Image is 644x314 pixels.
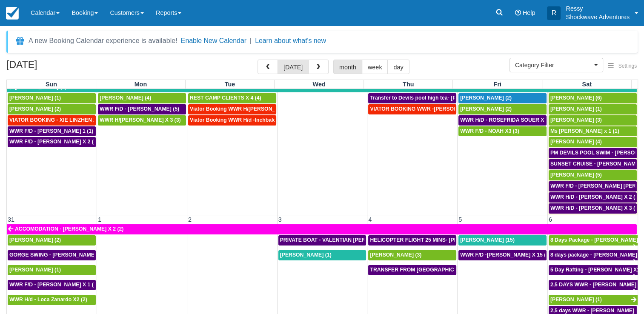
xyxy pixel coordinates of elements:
[566,13,630,21] p: Shockwave Adventures
[278,250,366,260] a: [PERSON_NAME] (1)
[98,104,186,114] a: WWR F/D - [PERSON_NAME] (5)
[549,295,638,305] a: [PERSON_NAME] (1)
[494,81,501,88] span: Fri
[9,267,61,273] span: [PERSON_NAME] (1)
[7,224,637,234] a: ACCOMODATION - [PERSON_NAME] X 2 (2)
[548,216,553,223] span: 6
[250,37,252,44] span: |
[550,106,602,112] span: [PERSON_NAME] (1)
[460,252,553,258] span: WWR F/D -[PERSON_NAME] X 15 (15)
[8,137,96,147] a: WWR F/D - [PERSON_NAME] X 2 (2)
[97,216,102,223] span: 1
[278,216,283,223] span: 3
[458,250,547,260] a: WWR F/D -[PERSON_NAME] X 15 (15)
[566,4,630,13] p: Ressy
[549,181,637,191] a: WWR F/D - [PERSON_NAME] [PERSON_NAME] OHKKA X1 (1)
[515,10,521,16] i: Help
[9,106,61,112] span: [PERSON_NAME] (2)
[549,126,637,137] a: Ms [PERSON_NAME] x 1 (1)
[9,95,61,101] span: [PERSON_NAME] (1)
[515,61,592,69] span: Category Filter
[9,117,108,123] span: VIATOR BOOKING - XIE LINZHEN X4 (4)
[8,250,96,260] a: GORGE SWING - [PERSON_NAME] X 2 (2)
[188,104,276,114] a: Viator Booking WWR H/[PERSON_NAME] X 8 (8)
[370,252,421,258] span: [PERSON_NAME] (3)
[549,93,637,103] a: [PERSON_NAME] (6)
[368,250,456,260] a: [PERSON_NAME] (3)
[458,216,463,223] span: 5
[29,36,177,46] div: A new Booking Calendar experience is available!
[9,252,113,258] span: GORGE SWING - [PERSON_NAME] X 2 (2)
[225,81,235,88] span: Tue
[8,265,96,275] a: [PERSON_NAME] (1)
[460,95,512,101] span: [PERSON_NAME] (2)
[368,104,456,114] a: VIATOR BOOKING WWR -[PERSON_NAME] X2 (2)
[187,216,192,223] span: 2
[603,60,642,72] button: Settings
[9,139,98,145] span: WWR F/D - [PERSON_NAME] X 2 (2)
[313,81,326,88] span: Wed
[370,237,508,243] span: HELICOPTER FLIGHT 25 MINS- [PERSON_NAME] X1 (1)
[460,237,515,243] span: [PERSON_NAME] (15)
[460,117,556,123] span: WWR H/D - ROSEFRIDA SOUER X 2 (2)
[550,128,619,134] span: Ms [PERSON_NAME] x 1 (1)
[582,81,591,88] span: Sat
[549,115,637,126] a: [PERSON_NAME] (3)
[618,63,637,69] span: Settings
[550,194,640,200] span: WWR H/D - [PERSON_NAME] X 2 (2)
[278,235,366,245] a: PRIVATE BOAT - VALENTIAN [PERSON_NAME] X 4 (4)
[549,203,637,214] a: WWR H/D - [PERSON_NAME] X 3 (3)
[9,128,93,134] span: WWR F/D - [PERSON_NAME] 1 (1)
[458,104,547,114] a: [PERSON_NAME] (2)
[6,60,114,75] h2: [DATE]
[362,60,388,74] button: week
[7,216,15,223] span: 31
[509,58,603,72] button: Category Filter
[8,126,96,137] a: WWR F/D - [PERSON_NAME] 1 (1)
[368,235,456,245] a: HELICOPTER FLIGHT 25 MINS- [PERSON_NAME] X1 (1)
[523,9,535,16] span: Help
[387,60,409,74] button: day
[15,84,66,90] span: [PERSON_NAME] (2)
[550,117,602,123] span: [PERSON_NAME] (3)
[549,170,637,180] a: [PERSON_NAME] (5)
[333,60,362,74] button: month
[255,37,326,44] a: Learn about what's new
[9,297,87,303] span: WWR H/d - Loca Zanardo X2 (2)
[98,115,186,126] a: WWR H/[PERSON_NAME] X 3 (3)
[370,106,493,112] span: VIATOR BOOKING WWR -[PERSON_NAME] X2 (2)
[280,252,332,258] span: [PERSON_NAME] (1)
[458,115,547,126] a: WWR H/D - ROSEFRIDA SOUER X 2 (2)
[549,235,638,245] a: 8 Days Package - [PERSON_NAME] (1)
[190,95,261,101] span: REST CAMP CLIENTS X 4 (4)
[403,81,414,88] span: Thu
[100,117,180,123] span: WWR H/[PERSON_NAME] X 3 (3)
[100,95,151,101] span: [PERSON_NAME] (4)
[98,93,186,103] a: [PERSON_NAME] (4)
[550,297,602,303] span: [PERSON_NAME] (1)
[549,148,637,158] a: PM DEVILS POOL SWIM - [PERSON_NAME] X 2 (2)
[458,235,547,245] a: [PERSON_NAME] (15)
[8,93,96,103] a: [PERSON_NAME] (1)
[549,265,638,275] a: 5 Day Rafting - [PERSON_NAME] X1 (1)
[280,237,414,243] span: PRIVATE BOAT - VALENTIAN [PERSON_NAME] X 4 (4)
[8,115,96,126] a: VIATOR BOOKING - XIE LINZHEN X4 (4)
[460,106,512,112] span: [PERSON_NAME] (2)
[190,117,338,123] span: Viator Booking WWR H/d -Inchbald [PERSON_NAME] X 4 (4)
[370,267,574,273] span: TRANSFER FROM [GEOGRAPHIC_DATA] TO VIC FALLS - [PERSON_NAME] X 1 (1)
[9,282,98,288] span: WWR F/D - [PERSON_NAME] X 1 (1)
[8,280,96,290] a: WWR F/D - [PERSON_NAME] X 1 (1)
[549,192,637,203] a: WWR H/D - [PERSON_NAME] X 2 (2)
[100,106,179,112] span: WWR F/D - [PERSON_NAME] (5)
[547,6,561,20] div: R
[9,237,61,243] span: [PERSON_NAME] (2)
[278,60,309,74] button: [DATE]
[135,81,147,88] span: Mon
[6,7,19,20] img: checkfront-main-nav-mini-logo.png
[368,93,456,103] a: Transfer to Devils pool high tea- [PERSON_NAME] X4 (4)
[550,205,640,211] span: WWR H/D - [PERSON_NAME] X 3 (3)
[370,95,510,101] span: Transfer to Devils pool high tea- [PERSON_NAME] X4 (4)
[460,128,519,134] span: WWR F/D - NOAH X3 (3)
[46,81,57,88] span: Sun
[8,295,96,305] a: WWR H/d - Loca Zanardo X2 (2)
